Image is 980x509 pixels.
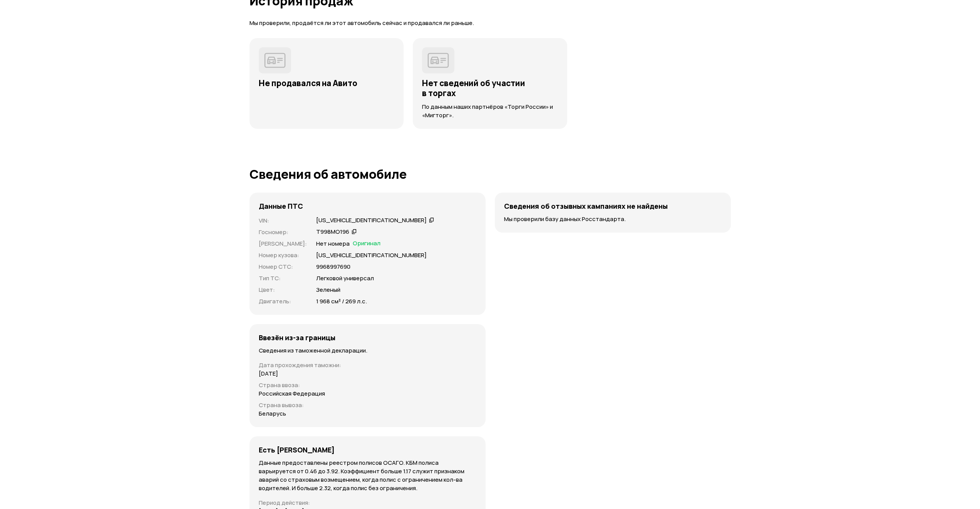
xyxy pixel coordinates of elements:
[316,216,427,225] div: [US_VEHICLE_IDENTIFICATION_NUMBER]
[422,78,558,98] h3: Нет сведений об участии в торгах
[259,361,476,369] p: Дата прохождения таможни :
[353,240,380,248] span: Оригинал
[259,202,303,210] h4: Данные ПТС
[259,333,335,342] h4: Ввезён из-за границы
[250,167,731,181] h1: Сведения об автомобиле
[259,286,307,294] p: Цвет :
[316,263,350,271] p: 9968997690
[259,346,476,355] p: Сведения из таможенной декларации.
[259,78,395,88] h3: Не продавался на Авито
[316,286,340,294] p: Зеленый
[259,251,307,259] p: Номер кузова :
[259,409,286,418] p: Беларусь
[504,215,722,223] p: Мы проверили базу данных Росстандарта.
[259,297,307,306] p: Двигатель :
[259,369,278,378] p: [DATE]
[259,263,307,271] p: Номер СТС :
[316,240,350,248] p: Нет номера
[259,459,476,492] p: Данные предоставлены реестром полисов ОСАГО. КБМ полиса варьируется от 0.46 до 3.92. Коэффициент ...
[259,499,476,507] p: Период действия :
[259,401,476,409] p: Страна вывоза :
[259,446,335,454] h4: Есть [PERSON_NAME]
[250,19,731,27] p: Мы проверили, продаётся ли этот автомобиль сейчас и продавался ли раньше.
[259,381,476,389] p: Страна ввоза :
[316,251,427,259] p: [US_VEHICLE_IDENTIFICATION_NUMBER]
[316,228,349,236] div: Т998МО196
[259,240,307,248] p: [PERSON_NAME] :
[259,228,307,236] p: Госномер :
[316,297,367,306] p: 1 968 см³ / 269 л.с.
[504,202,668,210] h4: Сведения об отзывных кампаниях не найдены
[259,389,325,398] p: Российская Федерация
[259,216,307,225] p: VIN :
[422,103,558,120] p: По данным наших партнёров «Торги России» и «Мигторг».
[316,274,374,283] p: Легковой универсал
[259,274,307,283] p: Тип ТС :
